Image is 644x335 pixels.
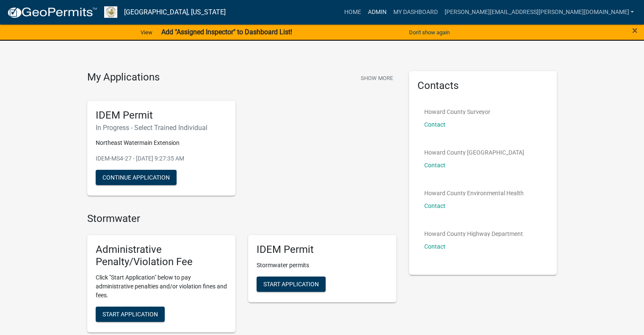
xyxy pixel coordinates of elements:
[87,213,396,225] h4: Stormwater
[124,5,226,19] a: [GEOGRAPHIC_DATA], [US_STATE]
[441,4,637,20] a: [PERSON_NAME][EMAIL_ADDRESS][PERSON_NAME][DOMAIN_NAME]
[424,109,490,115] p: Howard County Surveyor
[424,150,524,155] p: Howard County [GEOGRAPHIC_DATA]
[96,307,165,322] button: Start Application
[104,6,117,18] img: Howard County, Indiana
[87,71,160,84] h4: My Applications
[257,261,388,270] p: Stormwater permits
[424,243,445,250] a: Contact
[102,310,158,317] span: Start Application
[257,277,326,292] button: Start Application
[406,25,453,39] button: Don't show again
[632,25,638,36] button: Close
[424,162,445,169] a: Contact
[96,138,227,147] p: Northeast Watermain Extension
[96,154,227,163] p: IDEM-MS4-27 - [DATE] 9:27:35 AM
[417,80,549,92] h5: Contacts
[424,121,445,128] a: Contact
[96,170,177,185] button: Continue Application
[96,109,227,122] h5: IDEM Permit
[424,202,445,209] a: Contact
[96,273,227,300] p: Click "Start Application" below to pay administrative penalties and/or violation fines and fees.
[632,25,638,36] span: ×
[364,4,390,20] a: Admin
[424,190,524,196] p: Howard County Environmental Health
[357,71,396,85] button: Show More
[161,28,292,36] strong: Add "Assigned Inspector" to Dashboard List!
[424,231,523,237] p: Howard County Highway Department
[257,244,388,256] h5: IDEM Permit
[263,281,319,288] span: Start Application
[340,4,364,20] a: Home
[390,4,441,20] a: My Dashboard
[96,244,227,268] h5: Administrative Penalty/Violation Fee
[96,124,227,132] h6: In Progress - Select Trained Individual
[137,25,156,39] a: View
